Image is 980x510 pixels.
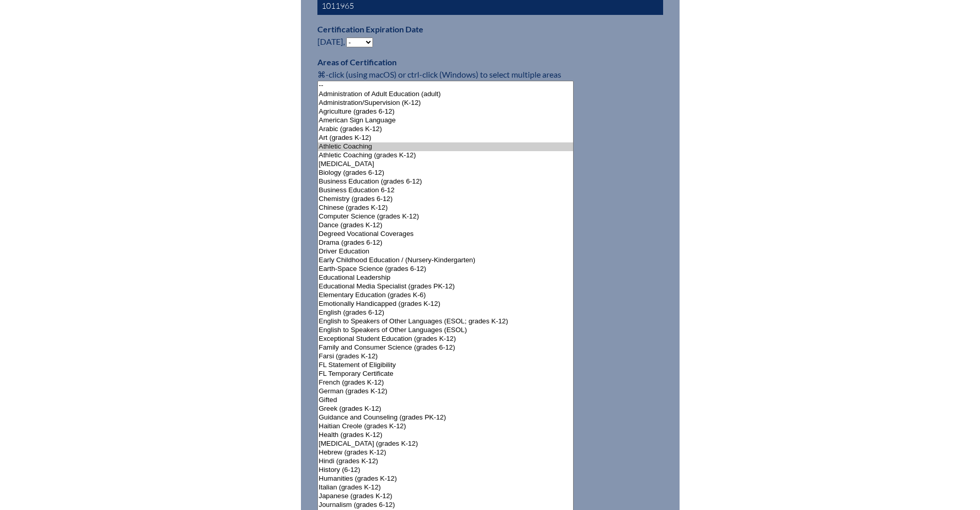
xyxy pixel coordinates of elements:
option: Educational Media Specialist (grades PK-12) [318,282,574,291]
option: Agriculture (grades 6-12) [318,107,574,116]
option: -- [318,81,574,90]
option: Arabic (grades K-12) [318,125,574,134]
option: Guidance and Counseling (grades PK-12) [318,413,574,422]
option: Degreed Vocational Coverages [318,230,574,239]
option: Hebrew (grades K-12) [318,448,574,457]
option: Chemistry (grades 6-12) [318,195,574,204]
option: [MEDICAL_DATA] (grades K-12) [318,440,574,448]
option: Journalism (grades 6-12) [318,501,574,509]
option: Biology (grades 6-12) [318,169,574,177]
option: Haitian Creole (grades K-12) [318,422,574,431]
option: Drama (grades 6-12) [318,239,574,247]
option: Dance (grades K-12) [318,221,574,230]
option: Emotionally Handicapped (grades K-12) [318,300,574,308]
option: Greek (grades K-12) [318,405,574,413]
option: Italian (grades K-12) [318,483,574,492]
option: Early Childhood Education / (Nursery-Kindergarten) [318,256,574,265]
option: Earth-Space Science (grades 6-12) [318,265,574,274]
option: Elementary Education (grades K-6) [318,291,574,300]
option: Computer Science (grades K-12) [318,212,574,221]
option: Educational Leadership [318,274,574,282]
option: Gifted [318,396,574,405]
option: Farsi (grades K-12) [318,352,574,361]
option: History (6-12) [318,466,574,475]
option: American Sign Language [318,116,574,125]
span: [DATE], [317,37,345,46]
option: English to Speakers of Other Languages (ESOL; grades K-12) [318,317,574,326]
label: Certification Expiration Date [317,24,423,34]
option: Administration/Supervision (K-12) [318,99,574,107]
option: Hindi (grades K-12) [318,457,574,466]
option: Business Education 6-12 [318,186,574,195]
option: Art (grades K-12) [318,134,574,142]
option: German (grades K-12) [318,387,574,396]
option: Humanities (grades K-12) [318,475,574,483]
option: Business Education (grades 6-12) [318,177,574,186]
option: Athletic Coaching [318,142,574,151]
option: Health (grades K-12) [318,431,574,440]
option: Administration of Adult Education (adult) [318,90,574,99]
option: FL Statement of Eligibility [318,361,574,370]
option: Family and Consumer Science (grades 6-12) [318,343,574,352]
option: Exceptional Student Education (grades K-12) [318,335,574,343]
option: French (grades K-12) [318,378,574,387]
option: Driver Education [318,247,574,256]
option: [MEDICAL_DATA] [318,160,574,169]
option: FL Temporary Certificate [318,370,574,378]
option: Chinese (grades K-12) [318,204,574,212]
option: Japanese (grades K-12) [318,492,574,501]
option: English to Speakers of Other Languages (ESOL) [318,326,574,335]
option: English (grades 6-12) [318,308,574,317]
label: Areas of Certification [317,57,397,67]
option: Athletic Coaching (grades K-12) [318,151,574,160]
